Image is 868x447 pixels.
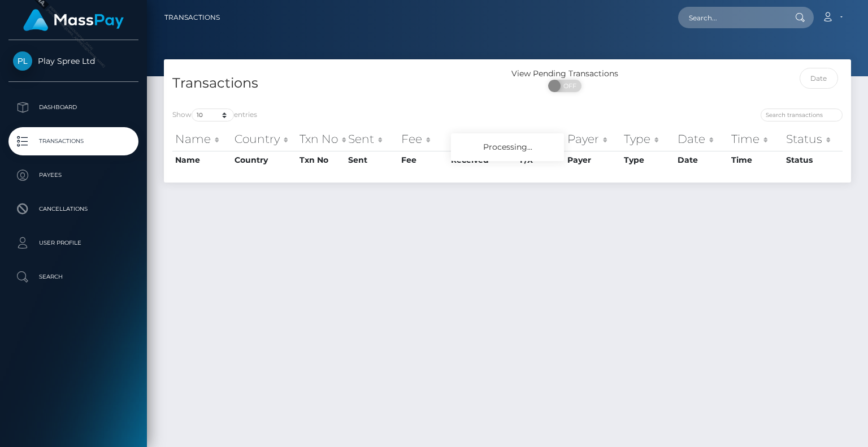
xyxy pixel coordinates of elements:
th: Status [783,151,843,169]
th: Fee [398,128,448,150]
th: Sent [345,128,398,150]
th: Received [448,151,517,169]
label: Show entries [172,109,257,121]
th: Sent [345,151,398,169]
th: Payer [565,151,621,169]
p: User Profile [13,235,134,251]
th: Payer [565,128,621,150]
th: Txn No [297,151,345,169]
img: MassPay Logo [23,9,124,31]
img: Play Spree Ltd [13,51,32,71]
th: Txn No [297,128,345,150]
select: Showentries [192,109,234,121]
th: Date [675,151,729,169]
h4: Transactions [172,73,499,93]
th: Received [448,128,517,150]
span: OFF [554,80,583,92]
a: Dashboard [8,93,138,121]
th: Time [728,128,783,150]
div: Processing... [451,133,564,161]
th: Type [621,128,674,150]
a: User Profile [8,229,138,257]
p: Dashboard [13,99,134,116]
a: Cancellations [8,195,138,223]
div: View Pending Transactions [507,68,622,80]
th: Date [675,128,729,150]
th: Country [232,128,297,150]
th: F/X [517,128,565,150]
input: Search... [678,7,784,28]
span: Play Spree Ltd [8,56,138,66]
th: Name [172,151,232,169]
p: Transactions [13,133,134,150]
th: Country [232,151,297,169]
th: Time [728,151,783,169]
a: Transactions [8,127,138,155]
input: Search transactions [761,109,843,121]
th: Status [783,128,843,150]
th: Name [172,128,232,150]
input: Date filter [800,68,839,89]
a: Search [8,263,138,291]
p: Payees [13,167,134,184]
p: Search [13,268,134,285]
a: Payees [8,161,138,189]
th: Fee [398,151,448,169]
p: Cancellations [13,201,134,218]
a: Transactions [164,6,220,29]
th: Type [621,151,674,169]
